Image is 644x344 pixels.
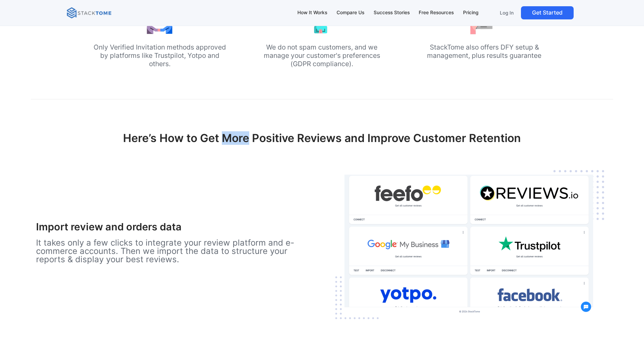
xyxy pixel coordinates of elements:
[416,6,457,20] a: Free Resources
[333,6,367,20] a: Compare Us
[95,132,549,157] h2: Here’s How to Get More Positive Reviews and Improve Customer Retention
[92,43,227,68] p: Only Verified Invitation methods approved by platforms like Trustpilot, Yotpo and others.
[337,9,364,17] div: Compare Us
[36,221,302,233] h3: Import review and orders data
[521,6,574,19] a: Get Started
[36,239,302,264] p: It takes only a few clicks to integrate your review platform and e-commerce accounts. Then we imp...
[370,6,413,20] a: Success Stories
[500,10,514,16] p: Log In
[331,166,608,326] img: Easy integration between your review platform and e-commerce accounts
[495,6,518,19] a: Log In
[297,9,327,17] div: How It Works
[255,43,389,68] p: We do not spam customers, and we manage your customer's preferences (GDPR compliance).
[419,9,454,17] div: Free Resources
[460,6,482,20] a: Pricing
[463,9,478,17] div: Pricing
[294,6,331,20] a: How It Works
[417,43,551,60] p: StackTome also offers DFY setup & management, plus results guarantee
[374,9,410,17] div: Success Stories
